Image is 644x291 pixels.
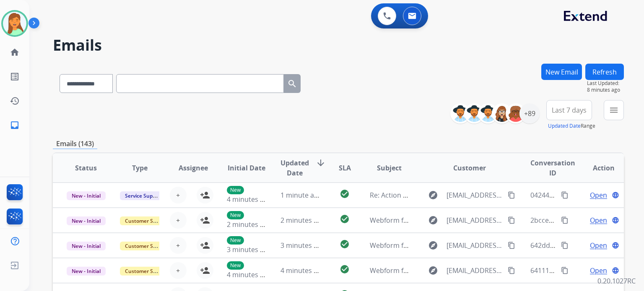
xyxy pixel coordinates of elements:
mat-icon: language [612,267,619,274]
span: 4 minutes ago [227,195,272,204]
span: 2 minutes ago [227,220,272,229]
span: 3 minutes ago [227,245,272,254]
img: avatar [3,12,26,35]
button: + [170,212,187,229]
button: + [170,187,187,203]
span: 4 minutes ago [227,270,272,279]
mat-icon: content_copy [561,242,569,249]
span: 4 minutes ago [280,266,325,275]
span: [EMAIL_ADDRESS][DOMAIN_NAME] [447,190,503,200]
span: + [176,215,180,225]
span: New - Initial [67,216,106,225]
span: Initial Date [228,163,265,173]
mat-icon: home [10,47,20,57]
mat-icon: check_circle [340,239,350,249]
span: Type [132,163,148,173]
span: Open [590,265,607,276]
mat-icon: person_add [200,190,210,200]
span: [EMAIL_ADDRESS][DOMAIN_NAME] [447,265,503,276]
span: 2 minutes ago [280,216,325,225]
span: Updated Date [280,158,309,178]
button: New Email [541,64,582,80]
p: 0.20.1027RC [597,276,636,286]
span: Customer Support [120,267,174,276]
span: Open [590,240,607,250]
mat-icon: check_circle [340,214,350,224]
span: Last Updated: [587,80,624,87]
span: Webform from [EMAIL_ADDRESS][DOMAIN_NAME] on [DATE] [370,266,560,275]
span: Last 7 days [552,108,587,112]
mat-icon: content_copy [561,267,569,274]
span: Status [75,163,97,173]
mat-icon: arrow_downward [316,158,326,168]
span: Open [590,190,607,200]
h2: Emails [53,37,624,54]
span: Customer Support [120,216,174,225]
span: Conversation ID [530,158,575,178]
span: Range [548,122,595,129]
span: Customer Support [120,242,174,250]
mat-icon: list_alt [10,72,20,82]
button: Updated Date [548,123,581,129]
mat-icon: inbox [10,120,20,130]
span: 1 minute ago [280,191,322,200]
button: + [170,262,187,279]
mat-icon: explore [428,190,438,200]
span: SLA [339,163,351,173]
th: Action [570,153,624,183]
mat-icon: content_copy [561,191,569,199]
mat-icon: explore [428,240,438,250]
span: New - Initial [67,242,106,250]
p: New [227,211,244,219]
span: Webform from [EMAIL_ADDRESS][DOMAIN_NAME] on [DATE] [370,216,560,225]
span: Webform from [EMAIL_ADDRESS][DOMAIN_NAME] on [DATE] [370,241,560,250]
mat-icon: content_copy [508,216,515,224]
span: 8 minutes ago [587,87,624,93]
div: +89 [519,103,540,124]
span: + [176,265,180,276]
mat-icon: language [612,191,619,199]
span: Service Support [120,191,168,200]
span: 3 minutes ago [280,241,325,250]
span: New - Initial [67,191,106,200]
mat-icon: language [612,242,619,249]
button: + [170,237,187,254]
button: Refresh [585,64,624,80]
mat-icon: content_copy [508,267,515,274]
span: Assignee [179,163,208,173]
mat-icon: explore [428,215,438,225]
mat-icon: person_add [200,240,210,250]
mat-icon: content_copy [508,191,515,199]
mat-icon: history [10,96,20,106]
p: New [227,236,244,245]
span: [EMAIL_ADDRESS][DOMAIN_NAME] [447,215,503,225]
mat-icon: person_add [200,265,210,276]
p: New [227,261,244,270]
mat-icon: language [612,216,619,224]
mat-icon: content_copy [561,216,569,224]
mat-icon: explore [428,265,438,276]
span: + [176,240,180,250]
span: [EMAIL_ADDRESS][DOMAIN_NAME] [447,240,503,250]
p: Emails (143) [53,139,97,149]
span: Customer [453,163,486,173]
span: Subject [377,163,402,173]
span: New - Initial [67,267,106,276]
mat-icon: check_circle [340,264,350,274]
mat-icon: menu [609,105,619,115]
mat-icon: check_circle [340,189,350,199]
mat-icon: person_add [200,215,210,225]
span: + [176,190,180,200]
span: Open [590,215,607,225]
p: New [227,186,244,194]
mat-icon: content_copy [508,242,515,249]
button: Last 7 days [546,100,592,120]
mat-icon: search [287,79,297,89]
